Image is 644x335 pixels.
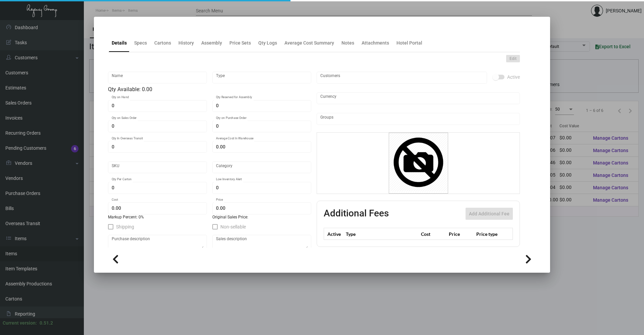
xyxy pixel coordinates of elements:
div: Current version: [3,320,37,327]
span: Edit [509,56,517,62]
th: Active [324,228,344,240]
div: 0.51.2 [40,320,53,327]
span: Non-sellable [220,223,246,231]
th: Price type [475,228,505,240]
h2: Additional Fees [324,208,389,220]
th: Type [344,228,419,240]
div: Assembly [201,40,222,47]
div: Qty Logs [258,40,277,47]
input: Add new.. [320,116,517,122]
button: Edit [506,55,520,62]
span: Shipping [116,223,134,231]
th: Price [447,228,475,240]
div: History [178,40,194,47]
input: Add new.. [320,75,484,80]
div: Specs [134,40,147,47]
div: Average Cost Summary [284,40,334,47]
button: Add Additional Fee [466,208,513,220]
div: Details [112,40,127,47]
span: Active [507,73,520,81]
span: Add Additional Fee [469,211,509,216]
div: Cartons [154,40,171,47]
div: Qty Available: 0.00 [108,85,311,93]
div: Attachments [362,40,389,47]
div: Price Sets [229,40,251,47]
div: Notes [341,40,354,47]
div: Hotel Portal [396,40,422,47]
th: Cost [419,228,447,240]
